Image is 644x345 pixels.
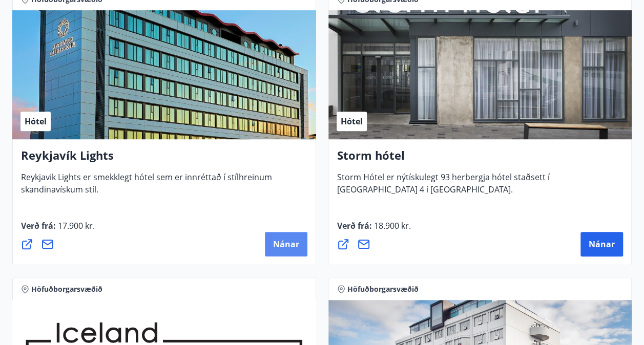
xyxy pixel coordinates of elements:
[31,284,102,294] span: Höfuðborgarsvæðið
[347,284,419,294] span: Höfuðborgarsvæðið
[25,116,47,127] span: Hótel
[337,147,624,171] h4: Storm hótel
[589,239,615,250] span: Nánar
[337,220,411,240] span: Verð frá :
[580,232,623,256] button: Nánar
[341,116,363,127] span: Hótel
[337,171,550,203] span: Storm Hótel er nýtískulegt 93 herbergja hótel staðsett í [GEOGRAPHIC_DATA] 4 í [GEOGRAPHIC_DATA].
[21,171,272,203] span: Reykjavik Lights er smekklegt hótel sem er innréttað í stílhreinum skandinavískum stíl.
[265,232,307,256] button: Nánar
[21,220,95,240] span: Verð frá :
[273,239,299,250] span: Nánar
[56,220,95,231] span: 17.900 kr.
[21,147,307,171] h4: Reykjavík Lights
[372,220,411,231] span: 18.900 kr.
